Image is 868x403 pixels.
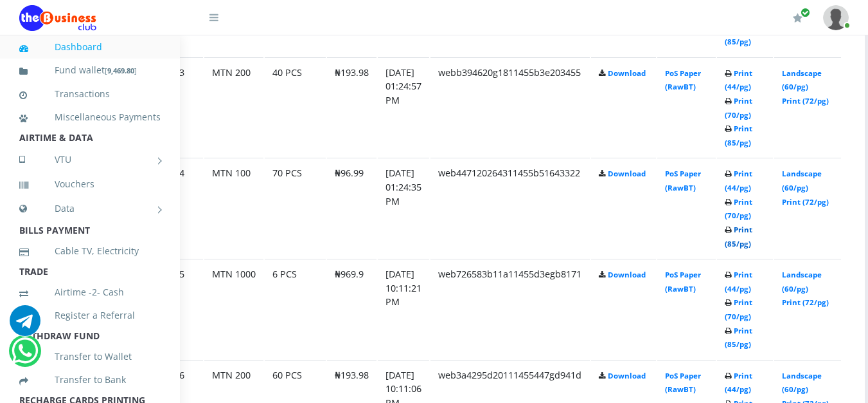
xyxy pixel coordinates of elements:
[327,259,376,359] td: ₦969.9
[327,57,376,157] td: ₦193.98
[172,158,203,258] td: 4
[725,124,752,147] a: Print (85/pg)
[782,197,829,207] a: Print (72/pg)
[19,102,161,132] a: Miscellaneous Payments
[725,197,752,221] a: Print (70/pg)
[725,169,752,192] a: Print (44/pg)
[19,169,161,199] a: Vouchers
[430,259,590,359] td: web726583b11a11455d3egb8171
[725,96,752,120] a: Print (70/pg)
[19,192,161,225] a: Data
[725,297,752,321] a: Print (70/pg)
[19,365,161,395] a: Transfer to Bank
[10,315,40,336] a: Chat for support
[204,57,263,157] td: MTN 200
[782,68,822,92] a: Landscape (60/pg)
[19,144,161,176] a: VTU
[430,158,590,258] td: web447120264311455b51643322
[19,79,161,109] a: Transactions
[665,169,701,192] a: PoS Paper (RawBT)
[430,57,590,157] td: webb394620g1811455b3e203455
[725,270,752,294] a: Print (44/pg)
[793,13,802,23] i: Renew/Upgrade Subscription
[265,259,326,359] td: 6 PCS
[204,158,263,258] td: MTN 100
[12,345,38,366] a: Chat for support
[665,68,701,92] a: PoS Paper (RawBT)
[19,32,161,62] a: Dashboard
[105,66,137,75] small: [ ]
[204,259,263,359] td: MTN 1000
[725,326,752,350] a: Print (85/pg)
[608,371,646,380] a: Download
[782,169,822,192] a: Landscape (60/pg)
[265,57,326,157] td: 40 PCS
[19,5,96,31] img: Logo
[801,8,810,17] span: Renew/Upgrade Subscription
[782,96,829,106] a: Print (72/pg)
[608,270,646,279] a: Download
[608,68,646,78] a: Download
[327,158,376,258] td: ₦96.99
[782,270,822,294] a: Landscape (60/pg)
[725,225,752,248] a: Print (85/pg)
[782,371,822,395] a: Landscape (60/pg)
[665,270,701,294] a: PoS Paper (RawBT)
[19,301,161,330] a: Register a Referral
[378,259,429,359] td: [DATE] 10:11:21 PM
[608,169,646,178] a: Download
[378,57,429,157] td: [DATE] 01:24:57 PM
[19,342,161,371] a: Transfer to Wallet
[172,57,203,157] td: 3
[19,55,161,86] a: Fund wallet[9,469.80]
[265,158,326,258] td: 70 PCS
[19,236,161,266] a: Cable TV, Electricity
[107,66,134,75] b: 9,469.80
[782,297,829,307] a: Print (72/pg)
[665,371,701,395] a: PoS Paper (RawBT)
[725,371,752,395] a: Print (44/pg)
[378,158,429,258] td: [DATE] 01:24:35 PM
[172,259,203,359] td: 5
[19,277,161,307] a: Airtime -2- Cash
[823,5,849,30] img: User
[725,68,752,92] a: Print (44/pg)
